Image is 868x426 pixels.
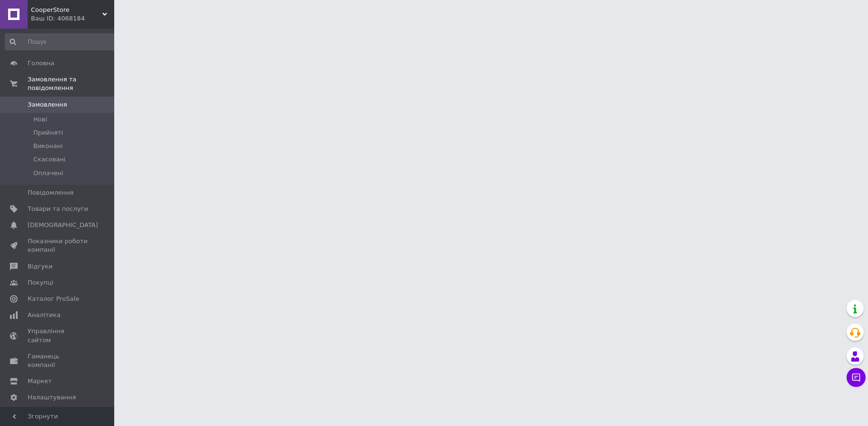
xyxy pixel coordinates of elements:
[33,129,63,137] span: Прийняті
[33,115,47,124] span: Нові
[28,237,88,254] span: Показники роботи компанії
[847,368,866,387] button: Чат з покупцем
[28,75,114,92] span: Замовлення та повідомлення
[28,221,98,229] span: [DEMOGRAPHIC_DATA]
[28,393,76,402] span: Налаштування
[33,155,66,164] span: Скасовані
[28,278,53,287] span: Покупці
[33,142,63,150] span: Виконані
[5,33,118,50] input: Пошук
[28,377,52,386] span: Маркет
[28,295,79,303] span: Каталог ProSale
[28,100,67,109] span: Замовлення
[28,352,88,369] span: Гаманець компанії
[33,169,63,178] span: Оплачені
[28,59,54,68] span: Головна
[28,205,88,213] span: Товари та послуги
[28,262,52,271] span: Відгуки
[28,311,60,319] span: Аналітика
[31,6,102,14] span: CooperStore
[28,188,74,197] span: Повідомлення
[28,327,88,344] span: Управління сайтом
[31,14,114,23] div: Ваш ID: 4068184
